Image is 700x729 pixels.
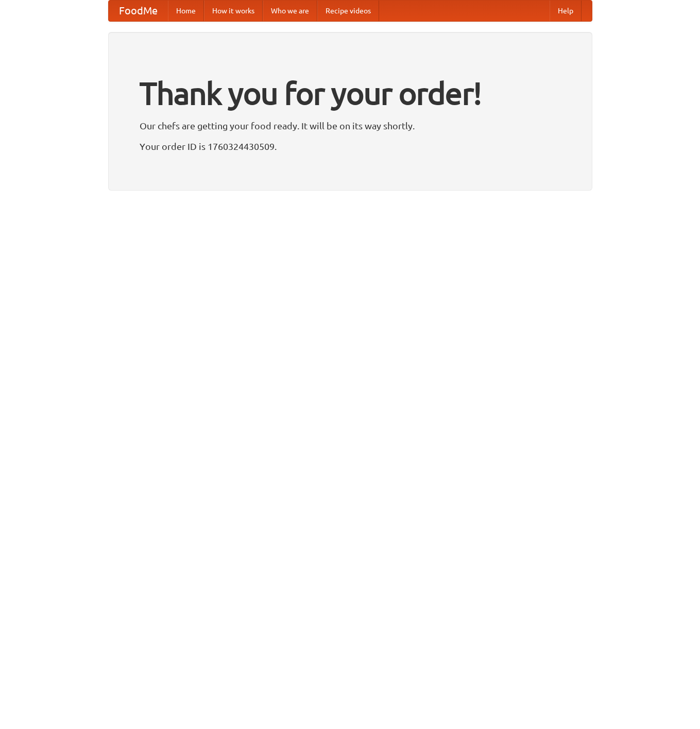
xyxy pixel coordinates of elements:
p: Our chefs are getting your food ready. It will be on its way shortly. [140,118,561,133]
a: Home [168,1,204,21]
a: Who we are [263,1,317,21]
a: FoodMe [109,1,168,21]
a: Help [550,1,582,21]
h1: Thank you for your order! [140,69,561,118]
a: How it works [204,1,263,21]
a: Recipe videos [317,1,379,21]
p: Your order ID is 1760324430509. [140,139,561,154]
